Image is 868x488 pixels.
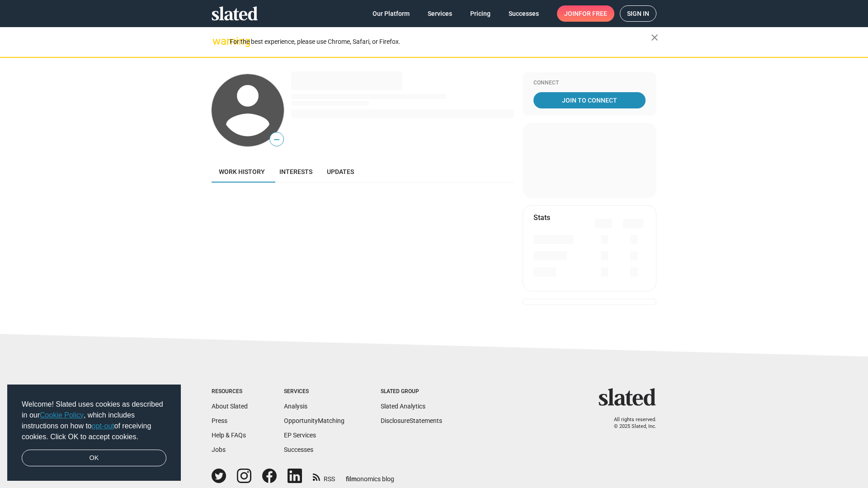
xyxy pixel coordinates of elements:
[7,385,181,481] div: cookieconsent
[533,92,646,108] a: Join To Connect
[470,5,491,22] span: Pricing
[284,417,344,424] a: OpportunityMatching
[346,468,394,483] a: filmonomics blog
[270,134,283,145] span: —
[381,388,442,395] div: Slated Group
[212,446,226,453] a: Jobs
[649,32,660,43] mat-icon: close
[320,161,361,183] a: Updates
[284,432,316,439] a: EP Services
[381,417,442,424] a: DisclosureStatements
[284,388,344,395] div: Services
[564,5,607,22] span: Join
[212,161,272,183] a: Work history
[284,403,307,410] a: Analysis
[509,5,539,22] span: Successes
[381,403,425,410] a: Slated Analytics
[212,388,248,395] div: Resources
[533,213,550,222] mat-card-title: Stats
[219,168,265,175] span: Work history
[279,168,312,175] span: Interests
[212,432,246,439] a: Help & FAQs
[557,5,614,22] a: Joinfor free
[212,36,223,47] mat-icon: warning
[272,161,320,183] a: Interests
[579,5,607,22] span: for free
[327,168,354,175] span: Updates
[284,446,313,453] a: Successes
[313,469,335,483] a: RSS
[212,403,248,410] a: About Slated
[22,450,166,467] a: dismiss cookie message
[627,6,649,21] span: Sign in
[604,417,656,430] p: All rights reserved. © 2025 Slated, Inc.
[535,92,644,108] span: Join To Connect
[346,475,357,483] span: film
[533,80,646,87] div: Connect
[92,422,114,430] a: opt-out
[230,36,651,48] div: For the best experience, please use Chrome, Safari, or Firefox.
[428,5,452,22] span: Services
[501,5,546,22] a: Successes
[420,5,459,22] a: Services
[463,5,498,22] a: Pricing
[373,5,410,22] span: Our Platform
[212,417,227,424] a: Press
[620,5,656,22] a: Sign in
[22,399,166,442] span: Welcome! Slated uses cookies as described in our , which includes instructions on how to of recei...
[40,411,84,419] a: Cookie Policy
[365,5,417,22] a: Our Platform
